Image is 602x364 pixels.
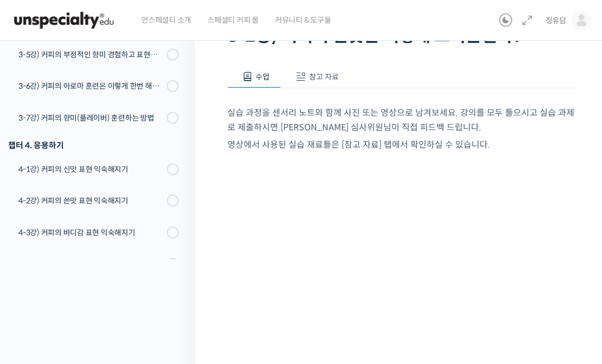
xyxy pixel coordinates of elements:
span: 설정 [167,290,180,299]
div: 4-2강) 커피의 쓴맛 표현 익숙해지기 [18,195,163,207]
h1: 3-2강) 커피의 단맛은 어떻게 느끼는걸까? [227,26,575,47]
span: 참고 자료 [309,72,339,82]
div: 3-6강) 커피의 아로마 훈련은 이렇게 한번 해보세요 [18,81,163,92]
a: 설정 [140,274,208,301]
span: 수업 [256,72,270,82]
div: 챕터 4. 응용하기 [8,138,179,153]
p: 영상에서 사용된 실습 재료들은 [참고 자료] 탭에서 확인하실 수 있습니다. [227,138,575,153]
p: 실습 과정을 센서리 노트와 함께 사진 또는 영상으로 남겨보세요. 강의를 모두 들으시고 실습 과제로 제출하시면 [PERSON_NAME] 심사위원님이 직접 피드백 드립니다. [227,106,575,135]
div: 3-5강) 커피의 부정적인 향미 경험하고 표현하기 [18,49,163,61]
div: 3-7강) 커피의 향미(플레이버) 훈련하는 방법 [18,112,163,124]
span: 대화 [99,291,112,300]
span: 정유담 [546,16,566,25]
div: 4-1강) 커피의 신맛 표현 익숙해지기 [18,164,163,176]
div: 4-3강) 커피의 바디감 표현 익숙해지기 [18,227,163,239]
a: 대화 [71,274,140,301]
a: 홈 [3,274,71,301]
span: 홈 [34,290,41,299]
div: 4-4강) 다른 두 가지 커피의 신맛을 비교하기 [18,259,163,270]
